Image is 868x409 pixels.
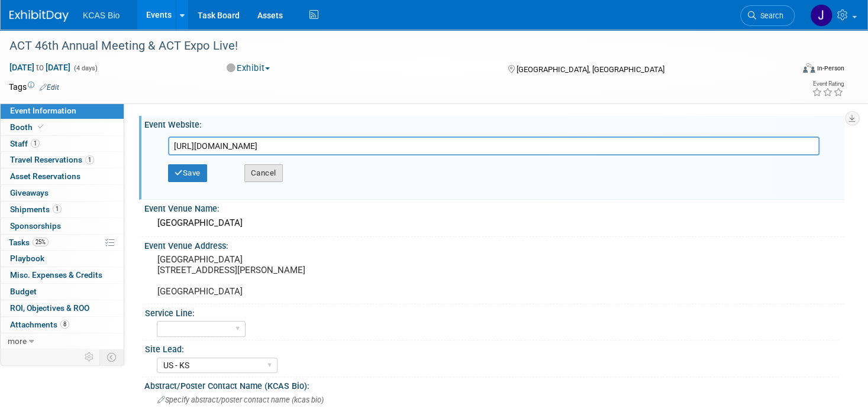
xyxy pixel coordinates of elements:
img: ExhibitDay [9,10,69,22]
td: Toggle Event Tabs [100,349,124,365]
span: Playbook [10,254,44,263]
div: Event Venue Address: [144,237,844,252]
span: Booth [10,122,46,132]
span: (4 days) [73,64,98,72]
span: 1 [85,155,94,164]
span: Event Information [10,106,76,115]
div: Site Lead: [145,340,839,355]
td: Personalize Event Tab Strip [79,349,100,365]
div: Event Rating [812,81,844,87]
span: [DATE] [DATE] [9,62,71,73]
img: Format-Inperson.png [803,63,815,73]
span: ROI, Objectives & ROO [10,303,89,313]
span: 1 [31,139,40,148]
span: 8 [60,320,69,329]
a: Shipments1 [1,202,124,218]
img: Jocelyn King [810,4,832,27]
div: Event Website: [144,116,844,131]
a: Tasks25% [1,235,124,251]
span: Sponsorships [10,221,61,231]
span: [GEOGRAPHIC_DATA], [GEOGRAPHIC_DATA] [517,65,664,74]
button: Save [168,164,207,182]
a: Search [740,5,795,26]
div: Service Line: [145,304,839,319]
pre: [GEOGRAPHIC_DATA] [STREET_ADDRESS][PERSON_NAME] [GEOGRAPHIC_DATA] [157,254,423,297]
span: to [34,63,46,72]
span: Tasks [9,238,49,247]
a: ROI, Objectives & ROO [1,300,124,316]
span: Attachments [10,320,69,329]
div: Event Venue Name: [144,200,844,215]
a: Misc. Expenses & Credits [1,267,124,283]
span: Search [756,11,783,20]
button: Cancel [244,164,283,182]
span: more [8,336,27,346]
div: [GEOGRAPHIC_DATA] [153,214,835,232]
a: Edit [40,83,59,92]
a: Staff1 [1,136,124,152]
i: Booth reservation complete [38,124,44,130]
span: Shipments [10,204,62,214]
a: Sponsorships [1,218,124,234]
span: Specify abstract/poster contact name (kcas bio) [157,395,324,404]
a: more [1,333,124,349]
span: Misc. Expenses & Credits [10,270,102,280]
span: 1 [53,204,62,213]
a: Travel Reservations1 [1,152,124,168]
a: Booth [1,119,124,135]
span: KCAS Bio [83,11,120,20]
button: Exhibit [222,62,275,74]
a: Event Information [1,103,124,119]
span: Asset Reservations [10,171,80,181]
a: Giveaways [1,185,124,201]
a: Attachments8 [1,317,124,333]
span: Travel Reservations [10,155,94,164]
input: Enter URL [168,137,819,155]
span: Budget [10,287,37,296]
div: Event Format [720,61,844,79]
div: ACT 46th Annual Meeting & ACT Expo Live! [5,35,773,57]
span: 25% [33,238,49,246]
span: Staff [10,139,40,148]
span: Giveaways [10,188,49,197]
div: In-Person [817,64,844,73]
a: Playbook [1,251,124,267]
a: Budget [1,284,124,300]
a: Asset Reservations [1,168,124,184]
td: Tags [9,81,59,93]
div: Abstract/Poster Contact Name (KCAS Bio): [144,377,844,392]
